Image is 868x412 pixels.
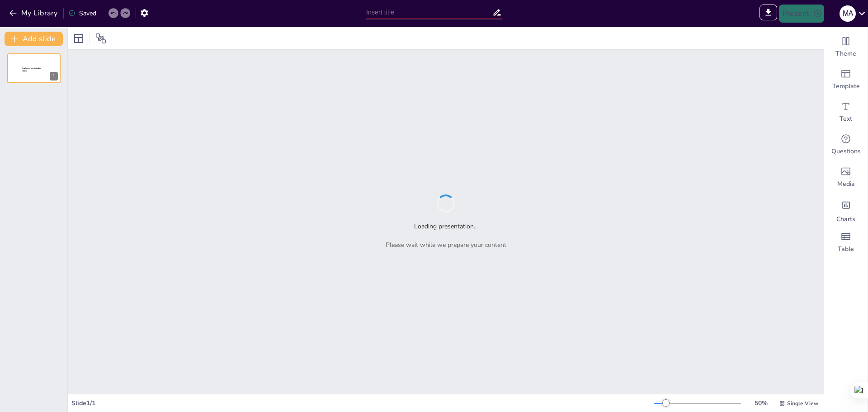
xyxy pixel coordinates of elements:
[824,161,868,194] div: Add images, graphics, shapes or video
[71,398,654,408] div: Slide 1 / 1
[832,82,860,91] span: Template
[824,128,868,161] div: Get real-time input from your audience
[50,72,58,81] div: 1
[22,67,41,72] span: Sendsteps presentation editor
[824,63,868,96] div: Add ready made slides
[750,398,772,408] div: 50 %
[824,31,868,63] div: Change the overall theme
[836,215,855,224] span: Charts
[824,226,868,259] div: Add a table
[835,49,856,58] span: Theme
[840,5,856,22] div: M A
[366,6,492,19] input: Insert title
[95,33,106,44] span: Position
[838,245,854,254] span: Table
[386,240,506,250] p: Please wait while we prepare your content
[71,31,86,46] div: Layout
[840,114,852,123] span: Text
[787,399,818,407] span: Single View
[824,96,868,128] div: Add text boxes
[5,32,63,46] button: Add slide
[414,222,478,231] h2: Loading presentation...
[831,147,861,156] span: Questions
[7,6,61,20] button: My Library
[840,5,856,23] button: M A
[837,180,855,189] span: Media
[7,53,61,83] div: 1
[68,9,96,18] div: Saved
[824,194,868,226] div: Add charts and graphs
[759,5,777,23] span: Export to PowerPoint
[779,5,824,23] button: Present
